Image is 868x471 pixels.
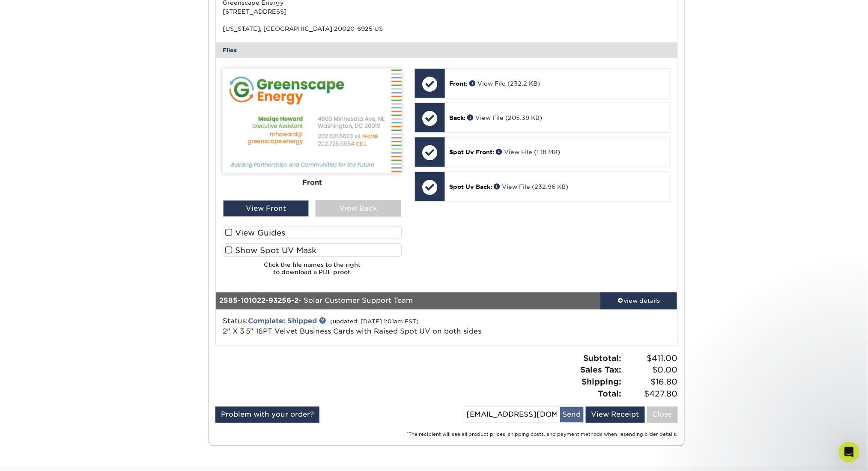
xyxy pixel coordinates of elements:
span: 2" X 3.5" 16PT Velvet Business Cards with Raised Spot UV on both sides [223,328,481,336]
label: View Guides [223,226,402,239]
strong: Shipping: [582,377,622,387]
a: View File (232.2 KB) [469,80,540,87]
div: View Front [223,200,309,217]
strong: Sales Tax: [581,365,622,375]
div: Status: [216,316,523,337]
strong: Subtotal: [584,354,622,363]
div: Files [216,42,677,58]
iframe: Google Customer Reviews [2,445,73,468]
span: $427.80 [624,388,678,400]
div: View Back [316,200,401,217]
a: View File (232.96 KB) [494,183,568,190]
span: Back: [449,114,465,121]
span: $0.00 [624,364,678,376]
label: Show Spot UV Mask [223,244,402,257]
span: $411.00 [624,353,678,365]
span: Front: [449,80,468,87]
div: - Solar Customer Support Team [216,292,600,310]
small: The recipient will see all product prices, shipping costs, and payment methods when resending ord... [407,432,678,438]
a: Close [647,407,678,423]
a: Complete: Shipped [248,317,317,325]
span: Spot Uv Back: [449,183,492,190]
div: Front [223,173,402,192]
a: view details [600,292,677,310]
a: View File (1.18 MB) [496,149,560,155]
span: Spot Uv Front: [449,149,494,155]
span: $16.80 [624,376,678,388]
a: View Receipt [586,407,645,423]
iframe: Intercom live chat [839,442,859,462]
strong: 2585-101022-93256-2 [219,297,298,305]
strong: Total: [598,389,622,399]
h6: Click the file names to the right to download a PDF proof. [223,261,402,282]
a: View File (205.39 KB) [467,114,542,121]
a: Problem with your order? [215,407,319,423]
small: (updated: [DATE] 1:01am EST) [330,319,419,325]
div: view details [600,297,677,305]
button: Send [560,407,584,423]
